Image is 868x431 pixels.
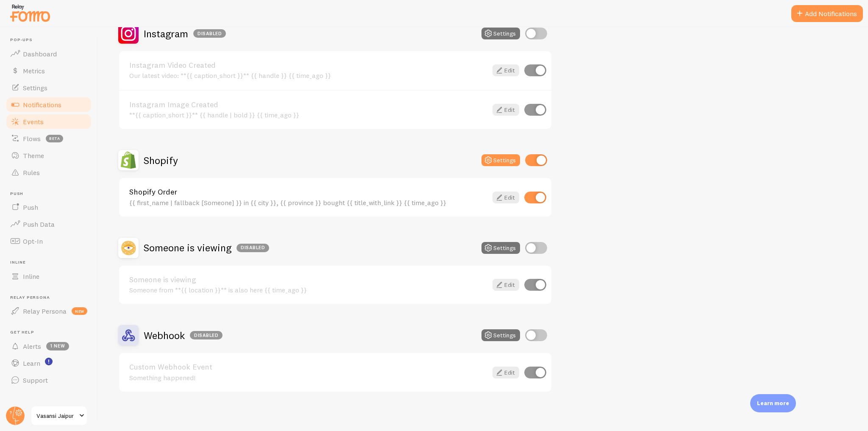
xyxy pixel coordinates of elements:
img: fomo-relay-logo-orange.svg [9,2,51,24]
div: Disabled [236,244,269,252]
div: Disabled [190,331,223,339]
span: Alerts [23,342,41,350]
span: Vasansi Jaipur [36,411,77,421]
span: Metrics [23,67,45,75]
img: Webhook [118,325,139,345]
h2: Instagram [144,27,226,40]
a: Edit [492,367,519,378]
div: {{ first_name | fallback [Someone] }} in {{ city }}, {{ province }} bought {{ title_with_link }} ... [129,199,487,206]
span: Push [23,203,38,211]
span: Opt-In [23,237,43,245]
a: Instagram Video Created [129,61,487,69]
span: Flows [23,134,41,143]
div: Learn more [750,394,796,412]
button: Settings [481,329,520,341]
a: Notifications [5,96,92,113]
a: Inline [5,268,92,285]
h2: Webhook [144,329,223,342]
a: Push Data [5,216,92,233]
span: Events [23,117,44,126]
svg: <p>Watch New Feature Tutorials!</p> [45,358,53,365]
img: Someone is viewing [118,238,139,258]
span: Relay Persona [23,307,67,315]
span: Theme [23,151,44,160]
a: Edit [492,279,519,291]
span: Inline [10,260,92,265]
h2: Shopify [144,154,178,167]
a: Events [5,113,92,130]
span: Dashboard [23,50,57,58]
span: Get Help [10,330,92,335]
a: Custom Webhook Event [129,363,487,371]
a: Shopify Order [129,188,487,196]
a: Opt-In [5,233,92,250]
span: Notifications [23,100,61,109]
span: Inline [23,272,39,281]
a: Instagram Image Created [129,101,487,108]
span: Pop-ups [10,37,92,43]
button: Settings [481,242,520,254]
span: Learn [23,359,40,367]
div: Our latest video: **{{ caption_short }}** {{ handle }} {{ time_ago }} [129,72,487,79]
img: Shopify [118,150,139,170]
button: Settings [481,154,520,166]
a: Push [5,199,92,216]
div: Something happened! [129,374,487,381]
span: Rules [23,168,40,177]
div: Disabled [193,29,226,38]
a: Dashboard [5,45,92,62]
button: Settings [481,28,520,39]
a: Edit [492,192,519,203]
a: Edit [492,64,519,76]
h2: Someone is viewing [144,241,269,254]
div: **{{ caption_short }}** {{ handle | bold }} {{ time_ago }} [129,111,487,119]
span: Push [10,191,92,197]
a: Learn [5,355,92,372]
p: Learn more [757,399,789,407]
a: Theme [5,147,92,164]
div: Someone from **{{ location }}** is also here {{ time_ago }} [129,286,487,294]
span: new [72,307,87,315]
a: Support [5,372,92,389]
a: Edit [492,104,519,116]
span: Push Data [23,220,55,228]
a: Rules [5,164,92,181]
img: Instagram [118,23,139,44]
a: Someone is viewing [129,276,487,284]
a: Relay Persona new [5,303,92,320]
span: beta [46,135,63,142]
a: Metrics [5,62,92,79]
span: 1 new [46,342,69,350]
span: Support [23,376,48,384]
a: Settings [5,79,92,96]
a: Vasansi Jaipur [31,406,88,426]
a: Alerts 1 new [5,338,92,355]
span: Relay Persona [10,295,92,300]
a: Flows beta [5,130,92,147]
span: Settings [23,83,47,92]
